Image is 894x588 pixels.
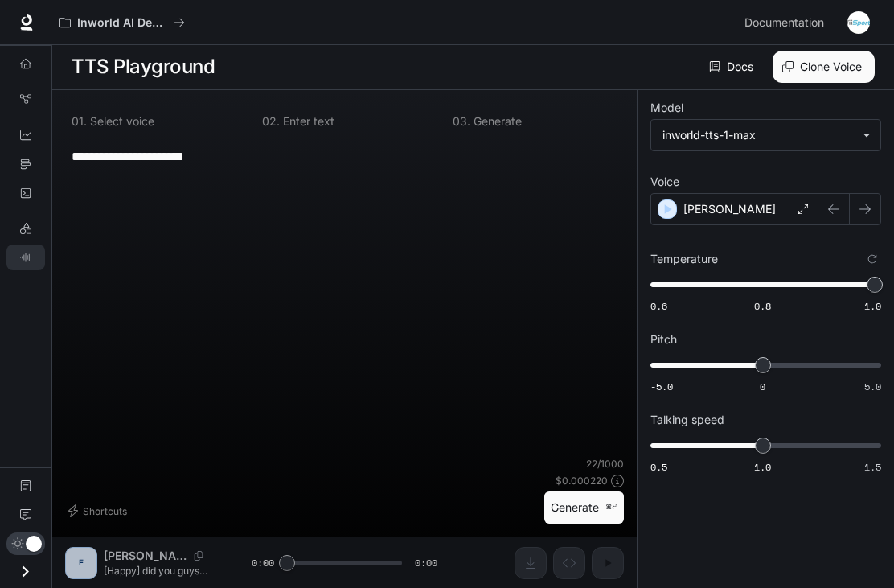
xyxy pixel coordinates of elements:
[280,116,334,127] p: Enter text
[683,201,776,217] p: [PERSON_NAME]
[6,245,45,270] a: TTS Playground
[605,503,617,512] p: ⌘⏎
[7,555,43,588] button: Open drawer
[6,122,45,148] a: Dashboards
[586,457,624,471] p: 22 / 1000
[738,6,836,39] a: Documentation
[453,116,470,127] p: 0 3 .
[6,473,45,499] a: Documentation
[650,299,667,313] span: 0.6
[6,502,45,528] a: Feedback
[650,414,724,426] p: Talking speed
[744,13,824,33] span: Documentation
[864,460,881,474] span: 1.5
[6,86,45,112] a: Graph Registry
[650,380,673,393] span: -5.0
[6,51,45,76] a: Overview
[544,491,624,524] button: Generate⌘⏎
[650,176,679,187] p: Voice
[864,299,881,313] span: 1.0
[87,116,154,127] p: Select voice
[72,51,215,83] h1: TTS Playground
[77,16,167,30] p: Inworld AI Demos
[650,460,667,474] span: 0.5
[52,6,192,39] button: All workspaces
[470,116,522,127] p: Generate
[6,180,45,206] a: Logs
[650,334,677,345] p: Pitch
[556,474,608,487] p: $ 0.000220
[650,102,683,113] p: Model
[262,116,280,127] p: 0 2 .
[754,460,771,474] span: 1.0
[6,216,45,241] a: LLM Playground
[6,151,45,177] a: Traces
[863,250,881,268] button: Reset to default
[773,51,875,83] button: Clone Voice
[72,116,87,127] p: 0 1 .
[650,253,718,265] p: Temperature
[651,120,880,150] div: inworld-tts-1-max
[864,380,881,393] span: 5.0
[26,534,42,552] span: Dark mode toggle
[706,51,760,83] a: Docs
[847,11,870,34] img: User avatar
[843,6,875,39] button: User avatar
[662,127,855,143] div: inworld-tts-1-max
[754,299,771,313] span: 0.8
[65,498,133,524] button: Shortcuts
[760,380,765,393] span: 0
